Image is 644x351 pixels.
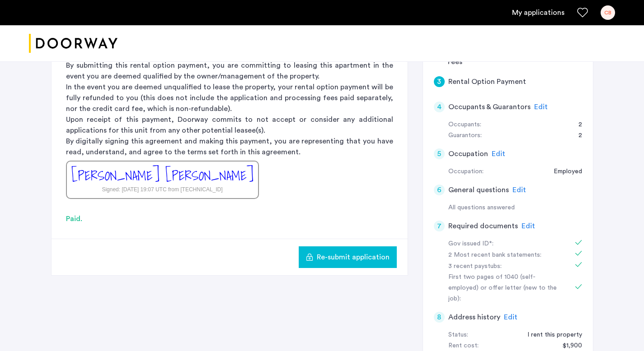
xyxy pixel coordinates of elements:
[29,27,118,60] a: Cazamio logo
[601,5,615,20] div: CB
[534,103,548,111] span: Edit
[434,102,445,112] div: 4
[577,7,588,18] a: Favorites
[448,261,562,272] div: 3 recent paystubs:
[504,314,517,321] span: Edit
[29,27,118,60] img: logo
[448,239,562,249] div: Gov issued ID*:
[545,166,582,177] div: Employed
[434,221,445,231] div: 7
[448,130,482,141] div: Guarantors:
[448,330,468,341] div: Status:
[434,185,445,195] div: 6
[448,272,562,305] div: First two pages of 1040 (self-employed) or offer letter (new to the job):
[448,203,582,213] div: All questions answered
[448,185,509,195] h5: General questions
[448,221,518,231] h5: Required documents
[448,120,481,130] div: Occupants:
[492,150,505,157] span: Edit
[512,7,564,18] a: My application
[434,312,445,323] div: 8
[71,166,254,185] div: [PERSON_NAME] [PERSON_NAME]
[448,250,562,261] div: 2 Most recent bank statements:
[522,222,535,230] span: Edit
[66,213,393,224] div: Paid.
[512,186,526,194] span: Edit
[317,252,390,263] span: Re-submit application
[66,136,393,157] p: By digitally signing this agreement and making this payment, you are representing that you have r...
[299,246,397,268] button: button
[66,60,393,82] p: By submitting this rental option payment, you are committing to leasing this apartment in the eve...
[448,102,531,112] h5: Occupants & Guarantors
[448,166,484,177] div: Occupation:
[102,185,222,194] div: Signed: [DATE] 19:07 UTC from [TECHNICAL_ID]
[569,130,582,141] div: 2
[448,312,500,323] h5: Address history
[448,148,488,159] h5: Occupation
[448,76,526,87] h5: Rental Option Payment
[434,76,445,87] div: 3
[66,114,393,136] p: Upon receipt of this payment, Doorway commits to not accept or consider any additional applicatio...
[66,82,393,114] p: In the event you are deemed unqualified to lease the property, your rental option payment will be...
[434,148,445,159] div: 5
[569,120,582,130] div: 2
[518,330,582,341] div: I rent this property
